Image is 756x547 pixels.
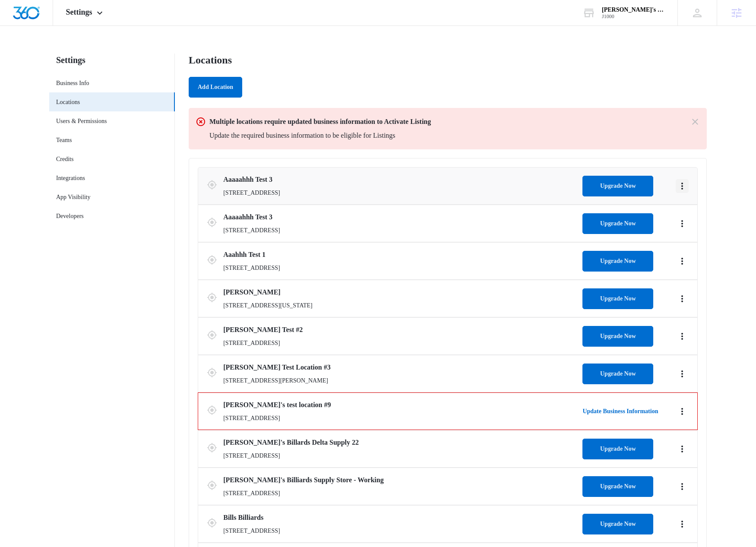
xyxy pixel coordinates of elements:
button: Upgrade Now [582,364,653,384]
a: Integrations [56,174,85,183]
button: Upgrade Now [582,288,653,309]
p: [STREET_ADDRESS] [223,338,579,348]
p: [STREET_ADDRESS] [223,526,579,535]
h3: Bills Billiards [223,512,579,523]
p: Multiple locations require updated business information to Activate Listing [209,117,683,127]
a: App Visibility [56,193,90,202]
h3: [PERSON_NAME] Test #2 [223,325,579,335]
button: Actions [676,480,689,493]
button: Actions [676,254,689,268]
button: Upgrade Now [582,476,653,497]
a: Locations [56,98,80,107]
h3: [PERSON_NAME]'s test location #9 [223,400,579,410]
button: Upgrade Now [582,439,653,459]
button: Upgrade Now [582,326,653,347]
button: Actions [676,329,689,343]
button: Upgrade Now [582,176,653,196]
h3: [PERSON_NAME] Test Location #3 [223,362,579,373]
p: [STREET_ADDRESS] [223,414,579,423]
button: Actions [676,517,689,531]
p: [STREET_ADDRESS] [223,226,579,235]
button: Upgrade Now [582,251,653,272]
p: Update the required business information to be eligible for Listings [209,130,683,141]
p: [STREET_ADDRESS][US_STATE] [223,301,579,310]
a: Update Business Information [582,407,669,416]
button: Actions [676,217,689,231]
button: Upgrade Now [582,213,653,234]
a: Developers [56,212,84,221]
h3: [PERSON_NAME] [223,287,579,297]
h3: [PERSON_NAME]'s Billards Delta Supply 22 [223,437,579,448]
a: Credits [56,155,73,164]
h3: Aaaaahhh Test 3 [223,212,579,222]
h1: Locations [189,54,232,66]
button: Actions [676,292,689,306]
h3: Aaaaahhh Test 3 [223,174,579,185]
a: Add Location [189,84,242,90]
h2: Settings [49,54,175,66]
button: Add Location [189,77,242,98]
span: Settings [66,8,92,17]
p: [STREET_ADDRESS] [223,489,579,498]
button: Actions [676,179,689,193]
a: Teams [56,136,72,145]
h3: Aaahhh Test 1 [223,250,579,260]
p: [STREET_ADDRESS][PERSON_NAME] [223,376,579,385]
a: Business Info [56,79,89,88]
a: Users & Permissions [56,117,107,126]
button: Actions [676,442,689,456]
button: Upgrade Now [582,514,653,534]
h3: [PERSON_NAME]'s Billiards Supply Store - Working [223,475,579,485]
button: Actions [676,405,689,418]
p: [STREET_ADDRESS] [223,263,579,272]
div: account name [602,6,665,13]
p: [STREET_ADDRESS] [223,188,579,197]
button: Dismiss [690,117,700,127]
div: account id [602,13,665,19]
p: [STREET_ADDRESS] [223,451,579,460]
button: Actions [676,367,689,381]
